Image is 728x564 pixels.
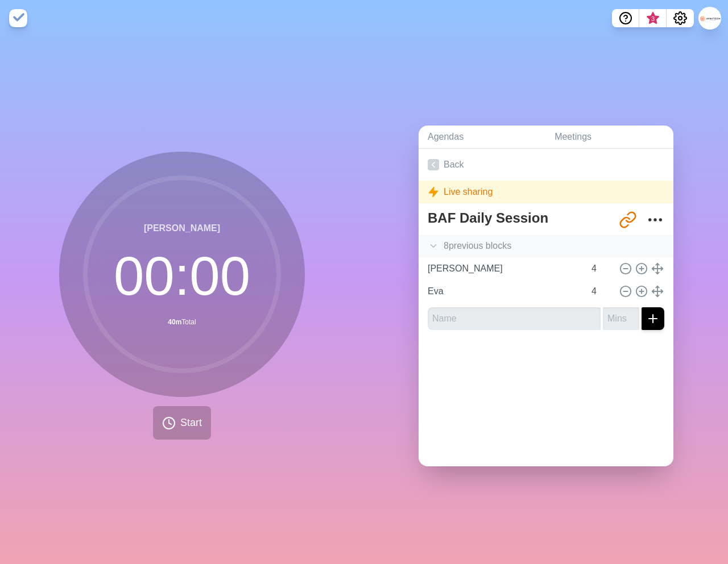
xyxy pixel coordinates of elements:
[545,126,673,149] a: Meetings
[667,9,694,27] button: Settings
[648,14,657,23] span: 3
[639,9,667,27] button: What’s new
[419,149,673,181] a: Back
[419,235,673,257] div: 8 previous block
[419,126,545,149] a: Agendas
[603,307,639,330] input: Mins
[180,415,202,431] span: Start
[423,280,585,303] input: Name
[612,9,639,27] button: Help
[587,280,614,303] input: Mins
[423,257,585,280] input: Name
[428,307,601,330] input: Name
[419,181,673,203] div: Live sharing
[644,208,667,231] button: More
[9,9,27,27] img: timeblocks logo
[587,257,614,280] input: Mins
[617,208,639,231] button: Share link
[153,406,211,440] button: Start
[507,239,511,253] span: s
